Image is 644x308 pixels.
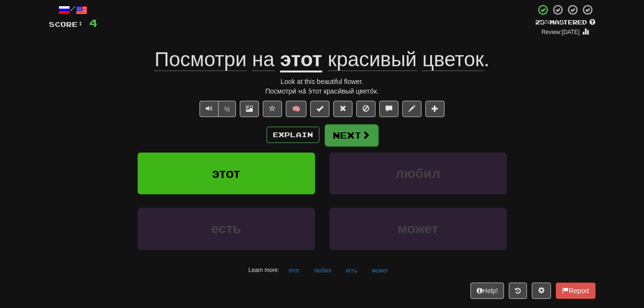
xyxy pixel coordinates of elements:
[49,20,83,28] span: Score:
[470,283,504,299] button: Help!
[49,77,596,86] div: Look at this beautiful flower.
[252,48,275,71] span: на
[356,101,375,117] button: Ignore sentence (alt+i)
[366,263,394,278] button: может
[280,48,322,72] u: этот
[509,283,527,299] button: Round history (alt+y)
[267,127,319,143] button: Explain
[398,221,438,236] span: может
[198,101,236,117] div: Text-to-speech controls
[340,263,363,278] button: есть
[556,283,595,299] button: Report
[322,48,490,71] span: .
[535,18,550,26] span: 25 %
[535,18,596,27] div: Mastered
[333,101,352,117] button: Reset to 0% Mastered (alt+r)
[379,101,398,117] button: Discuss sentence (alt+u)
[283,263,304,278] button: этот
[329,208,507,249] button: может
[425,101,445,117] button: Add to collection (alt+a)
[310,101,329,117] button: Set this sentence to 100% Mastered (alt+m)
[329,153,507,194] button: любил
[422,48,484,71] span: цветок
[328,48,417,71] span: красивый
[541,29,580,36] small: Review: [DATE]
[402,101,422,117] button: Edit sentence (alt+d)
[154,48,246,71] span: Посмотри
[263,101,282,117] button: Favorite sentence (alt+f)
[49,86,596,96] div: Посмотри́ на́ э́тот краси́вый цвето́к.
[211,221,241,236] span: есть
[286,101,306,117] button: 🧠
[49,4,97,16] div: /
[89,17,97,29] span: 4
[138,153,315,194] button: этот
[396,166,441,181] span: любил
[218,101,236,117] button: ½
[240,101,259,117] button: Show image (alt+x)
[325,124,378,146] button: Next
[212,166,240,181] span: этот
[199,101,219,117] button: Play sentence audio (ctl+space)
[138,208,315,249] button: есть
[248,267,279,273] small: Learn more:
[308,263,337,278] button: любил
